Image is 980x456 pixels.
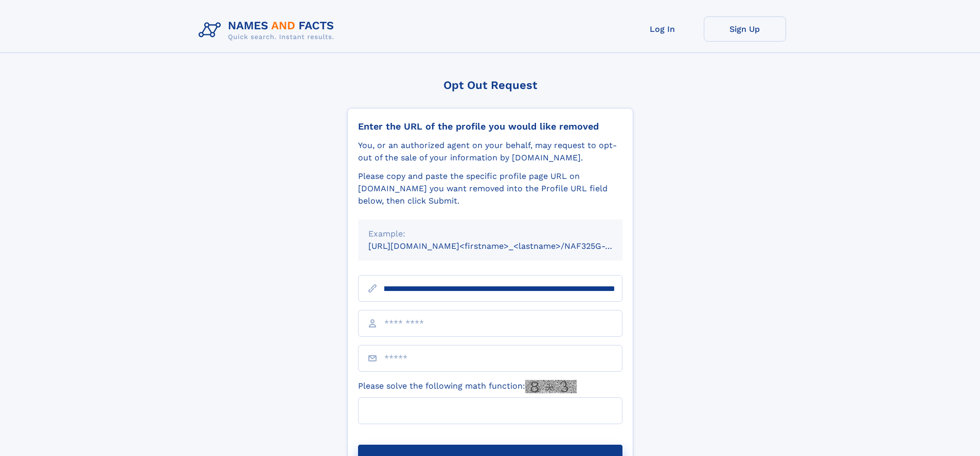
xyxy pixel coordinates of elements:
[358,380,577,393] label: Please solve the following math function:
[358,139,622,164] div: You, or an authorized agent on your behalf, may request to opt-out of the sale of your informatio...
[194,16,343,44] img: Logo Names and Facts
[368,228,612,240] div: Example:
[358,121,622,132] div: Enter the URL of the profile you would like removed
[704,16,786,42] a: Sign Up
[368,241,642,251] small: [URL][DOMAIN_NAME]<firstname>_<lastname>/NAF325G-xxxxxxxx
[358,170,622,207] div: Please copy and paste the specific profile page URL on [DOMAIN_NAME] you want removed into the Pr...
[347,79,633,92] div: Opt Out Request
[621,16,704,42] a: Log In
